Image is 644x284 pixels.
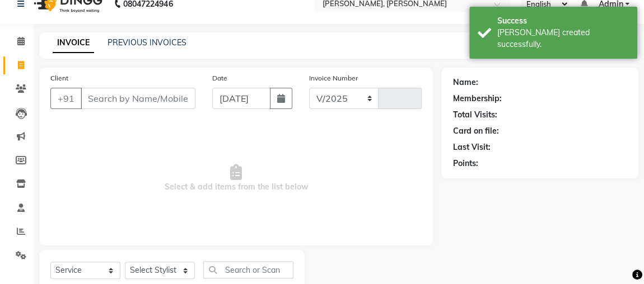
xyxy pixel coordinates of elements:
[452,93,501,105] div: Membership:
[53,33,94,53] a: INVOICE
[452,158,478,169] div: Points:
[452,109,497,121] div: Total Visits:
[497,27,629,50] div: Bill created successfully.
[50,88,82,109] button: +91
[452,141,490,153] div: Last Visit:
[452,77,478,88] div: Name:
[108,37,186,48] a: PREVIOUS INVOICES
[203,261,293,278] input: Search or Scan
[212,73,227,83] label: Date
[50,73,68,83] label: Client
[497,15,629,27] div: Success
[309,73,358,83] label: Invoice Number
[50,122,422,234] span: Select & add items from the list below
[81,88,195,109] input: Search by Name/Mobile/Email/Code
[452,125,498,137] div: Card on file:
